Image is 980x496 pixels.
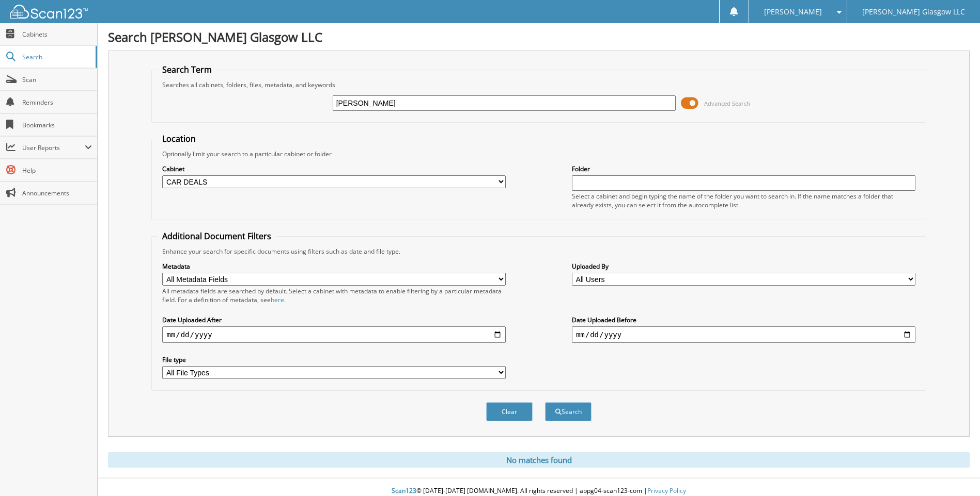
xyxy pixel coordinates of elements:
[572,262,915,271] label: Uploaded By
[162,262,506,271] label: Metadata
[572,316,915,324] label: Date Uploaded Before
[572,326,915,343] input: end
[162,316,506,324] label: Date Uploaded After
[10,5,88,19] img: scan123-logo-white.svg
[392,486,416,495] span: Scan123
[22,30,92,39] span: Cabinets
[157,64,217,75] legend: Search Term
[108,452,970,468] div: No matches found
[22,166,92,175] span: Help
[862,9,965,15] span: [PERSON_NAME] Glasgow LLC
[545,402,592,421] button: Search
[22,53,90,61] span: Search
[157,247,920,256] div: Enhance your search for specific documents using filters such as date and file type.
[22,143,85,152] span: User Reports
[162,287,506,304] div: All metadata fields are searched by default. Select a cabinet with metadata to enable filtering b...
[22,75,92,84] span: Scan
[22,121,92,129] span: Bookmarks
[157,230,276,242] legend: Additional Document Filters
[162,326,506,343] input: start
[108,28,970,45] h1: Search [PERSON_NAME] Glasgow LLC
[157,133,201,144] legend: Location
[486,402,533,421] button: Clear
[572,164,915,173] label: Folder
[22,189,92,197] span: Announcements
[162,355,506,364] label: File type
[271,295,284,304] a: here
[704,100,750,107] span: Advanced Search
[157,80,920,89] div: Searches all cabinets, folders, files, metadata, and keywords
[764,9,822,15] span: [PERSON_NAME]
[647,486,686,495] a: Privacy Policy
[22,98,92,107] span: Reminders
[157,150,920,158] div: Optionally limit your search to a particular cabinet or folder
[572,192,915,209] div: Select a cabinet and begin typing the name of the folder you want to search in. If the name match...
[162,164,506,173] label: Cabinet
